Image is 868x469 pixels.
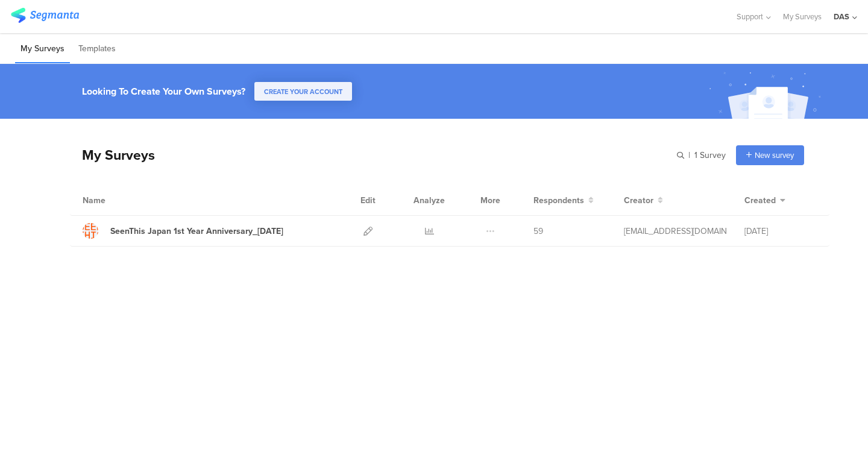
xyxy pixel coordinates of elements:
div: More [477,185,503,215]
span: 1 Survey [694,149,726,162]
div: Analyze [411,185,447,215]
span: Support [737,11,763,22]
div: DAS [834,11,849,22]
a: SeenThis Japan 1st Year Anniversary_[DATE] [83,223,283,239]
img: create_account_image.svg [705,68,829,122]
span: Respondents [533,194,584,207]
button: Creator [624,194,663,207]
button: Created [744,194,785,207]
div: Looking To Create Your Own Surveys? [82,84,245,98]
div: My Surveys [70,145,155,165]
div: t.udagawa@accelerators.jp [624,225,726,238]
span: 59 [533,225,543,238]
span: CREATE YOUR ACCOUNT [264,87,342,96]
li: Templates [73,35,121,63]
div: Edit [355,185,381,215]
span: New survey [755,150,794,161]
button: CREATE YOUR ACCOUNT [254,82,352,101]
span: Created [744,194,776,207]
div: Name [83,194,155,207]
span: Creator [624,194,653,207]
div: SeenThis Japan 1st Year Anniversary_9/10/2025 [110,225,283,238]
div: [DATE] [744,225,817,238]
button: Respondents [533,194,594,207]
img: segmanta logo [11,8,79,23]
span: | [687,149,692,162]
li: My Surveys [15,35,70,63]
